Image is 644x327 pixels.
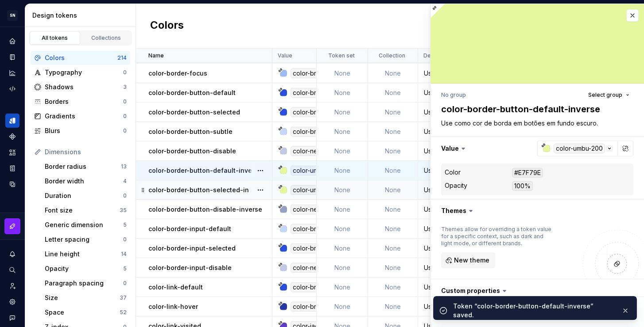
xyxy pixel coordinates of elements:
div: Design tokens [32,11,132,20]
div: Use como cor de borda em botões no estado desabilitado. [419,147,580,156]
td: None [368,258,418,278]
td: None [368,180,418,200]
div: 13 [121,163,127,170]
a: Line height14 [41,247,130,261]
td: None [317,200,368,219]
div: 0 [123,69,127,76]
div: No group [441,91,466,99]
button: New theme [441,252,495,268]
a: Settings [5,295,19,309]
a: Gradients0 [31,109,130,123]
a: Border width4 [41,174,130,188]
div: Blurs [45,126,123,135]
div: Border width [45,177,123,186]
div: Use como cor de borda em inputs no estado selecionado. [419,244,580,253]
td: None [317,141,368,161]
div: Colors [45,53,117,62]
div: Use como cor de borda em botões no estado selecionado em fundo escuro. [419,186,580,194]
div: Token “color-border-button-default-inverse” saved. [453,302,614,319]
p: color-link-default [148,283,203,292]
div: color-brand-600 [291,282,344,292]
td: None [317,258,368,278]
p: Token set [328,52,355,59]
p: color-border-button-disable [148,147,236,156]
div: Analytics [5,66,19,80]
a: Borders0 [31,95,130,109]
div: Use como cor de borda em botões em fundo escuro. [419,166,580,175]
div: color-neutral-300 [291,146,346,156]
span: New theme [454,256,489,265]
div: Gradients [45,112,123,121]
p: color-border-button-subtle [148,127,233,136]
td: None [368,83,418,103]
p: color-border-button-selected-inverse [148,186,266,194]
td: None [368,122,418,141]
div: Collections [84,34,128,42]
div: color-brand-200 [291,127,344,137]
p: Value [278,52,292,59]
div: Themes allow for overriding a token value for a specific context, such as dark and light mode, or... [441,226,552,247]
a: Opacity5 [41,262,130,276]
div: 5 [123,221,127,228]
a: Components [5,129,19,144]
td: None [368,200,418,219]
div: 3 [123,84,127,91]
div: Home [5,34,19,48]
div: 100% [512,181,533,191]
p: color-border-input-default [148,224,231,233]
td: None [317,297,368,316]
button: SN [2,6,23,25]
a: Documentation [5,50,19,64]
span: Select group [588,91,622,99]
div: Color [445,168,461,177]
a: Border radius13 [41,160,130,174]
a: Design tokens [5,114,19,128]
p: Description [423,52,454,59]
textarea: Use como cor de borda em botões em fundo escuro. [439,117,632,129]
td: None [317,239,368,258]
td: None [368,219,418,239]
p: color-border-button-selected [148,108,240,117]
div: color-brand-200 [291,224,344,234]
a: Assets [5,145,19,160]
div: Space [45,308,120,317]
td: None [368,141,418,161]
div: 5 [123,265,127,272]
td: None [368,297,418,316]
div: color-brand-800 [291,302,344,312]
div: color-brand-600 [291,107,344,117]
div: 0 [123,98,127,105]
div: 52 [120,309,127,316]
p: Name [148,52,164,59]
td: None [368,64,418,83]
a: Invite team [5,279,19,293]
a: Space52 [41,305,130,319]
div: Use como cor de borda em botões no estado deabilitado em fundo escuro. [419,205,580,214]
button: Search ⌘K [5,263,19,277]
h2: Colors [150,18,184,34]
div: 0 [123,236,127,243]
a: Data sources [5,177,19,191]
div: 0 [123,192,127,199]
p: color-border-button-default [148,88,236,97]
a: Blurs0 [31,124,130,138]
div: Opacity [445,181,467,190]
div: 14 [121,251,127,258]
div: Use como cor de borda em inputs no estado desabilitado. [419,263,580,272]
button: Notifications [5,247,19,261]
td: None [317,219,368,239]
td: None [368,239,418,258]
div: color-brand-600 [291,243,344,253]
a: Paragraph spacing0 [41,276,130,290]
textarea: color-border-button-default-inverse [439,101,632,117]
div: Opacity [45,264,123,273]
div: Use como cor de link principal. [419,283,580,292]
td: None [317,122,368,141]
div: Generic dimension [45,221,123,229]
div: Use como cor de borda em elementos da interface no estado foco. [419,69,580,78]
